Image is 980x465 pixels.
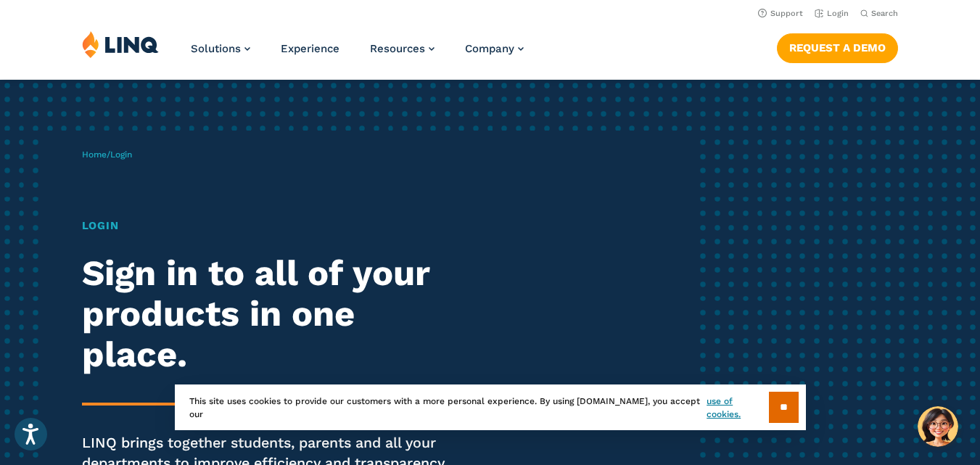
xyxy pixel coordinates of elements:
[871,9,898,18] span: Search
[281,42,339,55] a: Experience
[707,395,768,421] a: use of cookies.
[777,33,898,62] a: Request a Demo
[758,9,803,18] a: Support
[82,149,132,160] span: /
[191,42,250,55] a: Solutions
[191,30,524,78] nav: Primary Navigation
[777,30,898,62] nav: Button Navigation
[918,406,958,447] button: Hello, have a question? Let’s chat.
[370,42,425,55] span: Resources
[82,218,460,234] h1: Login
[175,384,806,430] div: This site uses cookies to provide our customers with a more personal experience. By using [DOMAIN...
[82,149,107,160] a: Home
[815,9,849,18] a: Login
[82,30,159,58] img: LINQ | K‑12 Software
[465,42,514,55] span: Company
[465,42,524,55] a: Company
[860,8,898,19] button: Open Search Bar
[110,149,132,160] span: Login
[370,42,435,55] a: Resources
[191,42,241,55] span: Solutions
[82,253,460,375] h2: Sign in to all of your products in one place.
